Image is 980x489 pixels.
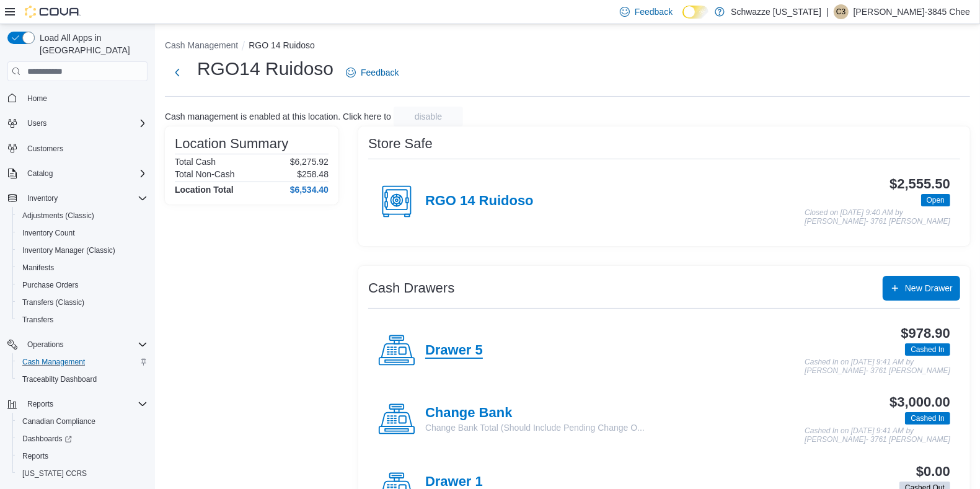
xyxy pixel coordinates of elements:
[165,40,238,50] button: Cash Management
[12,353,152,371] button: Cash Management
[17,372,102,387] a: Traceabilty Dashboard
[12,371,152,388] button: Traceabilty Dashboard
[17,372,148,387] span: Traceabilty Dashboard
[17,295,148,310] span: Transfers (Classic)
[17,260,59,275] a: Manifests
[22,416,95,426] span: Canadian Compliance
[27,193,58,203] span: Inventory
[22,191,63,206] button: Inventory
[22,166,148,181] span: Catalog
[17,278,84,293] a: Purchase Orders
[927,195,945,206] span: Open
[165,112,391,121] p: Cash management is enabled at this location. Click here to
[17,312,58,327] a: Transfers
[27,340,64,350] span: Operations
[17,449,53,464] a: Reports
[22,357,85,367] span: Cash Management
[17,466,148,481] span: Washington CCRS
[17,466,92,481] a: [US_STATE] CCRS
[22,211,94,221] span: Adjustments (Classic)
[17,355,148,369] span: Cash Management
[2,139,152,157] button: Customers
[890,177,950,192] h3: $2,555.50
[826,4,829,19] p: |
[17,431,148,446] span: Dashboards
[635,6,673,18] span: Feedback
[854,4,970,19] p: [PERSON_NAME]-3845 Chee
[22,434,72,444] span: Dashboards
[17,208,99,223] a: Adjustments (Classic)
[17,208,148,223] span: Adjustments (Classic)
[425,193,534,209] h4: RGO 14 Ruidoso
[921,194,950,206] span: Open
[22,141,148,156] span: Customers
[805,358,950,375] p: Cashed In on [DATE] 9:41 AM by [PERSON_NAME]- 3761 [PERSON_NAME]
[22,280,79,290] span: Purchase Orders
[17,226,80,240] a: Inventory Count
[731,4,821,19] p: Schwazze [US_STATE]
[425,405,645,421] h4: Change Bank
[175,136,288,151] h3: Location Summary
[17,243,148,258] span: Inventory Manager (Classic)
[901,326,950,341] h3: $978.90
[22,374,97,384] span: Traceabilty Dashboard
[805,209,950,226] p: Closed on [DATE] 9:40 AM by [PERSON_NAME]- 3761 [PERSON_NAME]
[22,469,87,478] span: [US_STATE] CCRS
[834,4,849,19] div: Candra-3845 Chee
[175,157,216,167] h6: Total Cash
[297,169,329,179] p: $258.48
[12,294,152,311] button: Transfers (Classic)
[394,107,463,126] button: disable
[290,185,329,195] h4: $6,534.40
[12,207,152,224] button: Adjustments (Classic)
[2,336,152,353] button: Operations
[836,4,845,19] span: C3
[27,169,53,178] span: Catalog
[12,465,152,482] button: [US_STATE] CCRS
[2,190,152,207] button: Inventory
[175,185,234,195] h4: Location Total
[368,136,433,151] h3: Store Safe
[12,259,152,276] button: Manifests
[883,276,960,301] button: New Drawer
[22,263,54,273] span: Manifests
[905,343,950,356] span: Cashed In
[22,90,148,105] span: Home
[27,118,46,128] span: Users
[425,343,483,359] h4: Drawer 5
[17,449,148,464] span: Reports
[2,89,152,107] button: Home
[415,110,442,123] span: disable
[890,395,950,410] h3: $3,000.00
[22,91,52,106] a: Home
[12,447,152,465] button: Reports
[905,412,950,425] span: Cashed In
[17,355,90,369] a: Cash Management
[12,311,152,328] button: Transfers
[17,431,77,446] a: Dashboards
[905,282,953,294] span: New Drawer
[175,169,235,179] h6: Total Non-Cash
[17,260,148,275] span: Manifests
[22,397,58,412] button: Reports
[341,60,404,85] a: Feedback
[290,157,329,167] p: $6,275.92
[12,224,152,242] button: Inventory Count
[35,32,148,56] span: Load All Apps in [GEOGRAPHIC_DATA]
[27,399,53,409] span: Reports
[805,427,950,444] p: Cashed In on [DATE] 9:41 AM by [PERSON_NAME]- 3761 [PERSON_NAME]
[22,116,148,131] span: Users
[368,281,454,296] h3: Cash Drawers
[22,245,115,255] span: Inventory Manager (Classic)
[17,295,89,310] a: Transfers (Classic)
[22,141,68,156] a: Customers
[25,6,81,18] img: Cova
[425,421,645,434] p: Change Bank Total (Should Include Pending Change O...
[911,413,945,424] span: Cashed In
[682,6,709,19] input: Dark Mode
[22,166,58,181] button: Catalog
[22,191,148,206] span: Inventory
[2,165,152,182] button: Catalog
[17,414,100,429] a: Canadian Compliance
[682,19,683,19] span: Dark Mode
